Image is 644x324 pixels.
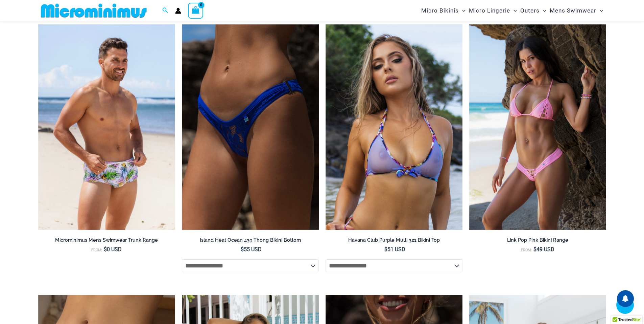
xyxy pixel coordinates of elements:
a: Micro LingerieMenu ToggleMenu Toggle [467,2,519,19]
a: Search icon link [162,6,168,15]
span: $ [384,246,387,253]
span: $ [533,246,536,253]
a: Link Pop Pink Bikini Range [469,237,606,246]
a: OutersMenu ToggleMenu Toggle [519,2,548,19]
bdi: 0 USD [104,246,122,253]
a: View Shopping Cart, empty [188,3,204,18]
span: Mens Swimwear [550,2,596,19]
a: Island Heat Ocean 439 Bottom 01Island Heat Ocean 439 Bottom 02Island Heat Ocean 439 Bottom 02 [182,24,319,230]
img: Island Heat Ocean 439 Bottom 01 [182,24,319,230]
bdi: 49 USD [533,246,554,253]
a: Island Heat Ocean 439 Thong Bikini Bottom [182,237,319,246]
h2: Havana Club Purple Multi 321 Bikini Top [326,237,462,243]
span: Micro Bikinis [421,2,459,19]
img: Link Pop Pink 3070 Top 4955 Bottom 01 [469,24,606,230]
span: Outers [520,2,540,19]
span: Menu Toggle [459,2,466,19]
a: Havana Club Purple Multi 321 Top 01Havana Club Purple Multi 321 Top 451 Bottom 03Havana Club Purp... [326,24,462,230]
a: Bondi Chasing Summer 007 Trunk 08Bondi Safari Spice 007 Trunk 06Bondi Safari Spice 007 Trunk 06 [38,24,175,230]
h2: Link Pop Pink Bikini Range [469,237,606,243]
a: Link Pop Pink 3070 Top 4955 Bottom 01Link Pop Pink 3070 Top 4955 Bottom 02Link Pop Pink 3070 Top ... [469,24,606,230]
span: Menu Toggle [510,2,517,19]
span: $ [104,246,107,253]
img: Havana Club Purple Multi 321 Top 01 [326,24,462,230]
a: Mens SwimwearMenu ToggleMenu Toggle [548,2,605,19]
bdi: 55 USD [241,246,262,253]
h2: Island Heat Ocean 439 Thong Bikini Bottom [182,237,319,243]
span: $ [241,246,244,253]
a: Microminimus Mens Swimwear Trunk Range [38,237,175,246]
img: Bondi Chasing Summer 007 Trunk 08 [38,24,175,230]
span: From: [91,248,102,252]
span: Menu Toggle [596,2,603,19]
nav: Site Navigation [419,1,606,20]
span: Menu Toggle [540,2,546,19]
bdi: 51 USD [384,246,405,253]
h2: Microminimus Mens Swimwear Trunk Range [38,237,175,243]
a: Account icon link [175,8,181,14]
a: Havana Club Purple Multi 321 Bikini Top [326,237,462,246]
a: Micro BikinisMenu ToggleMenu Toggle [420,2,467,19]
span: Micro Lingerie [469,2,510,19]
img: MM SHOP LOGO FLAT [38,3,149,18]
span: From: [521,248,532,252]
